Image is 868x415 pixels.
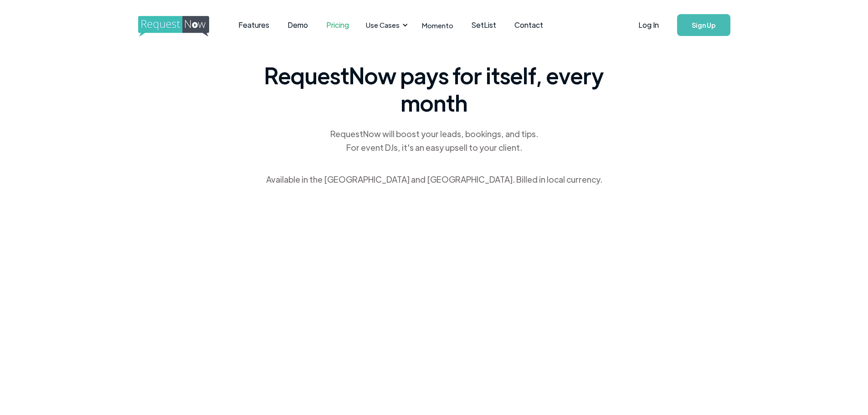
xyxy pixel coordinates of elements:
a: Demo [278,11,317,39]
a: Contact [505,11,552,39]
div: Available in the [GEOGRAPHIC_DATA] and [GEOGRAPHIC_DATA]. Billed in local currency. [266,173,602,186]
span: RequestNow pays for itself, every month [261,61,607,116]
a: SetList [462,11,505,39]
a: Momento [413,12,462,39]
a: Log In [629,9,668,41]
a: Pricing [317,11,358,39]
div: Use Cases [366,20,400,30]
a: Features [229,11,278,39]
div: RequestNow will boost your leads, bookings, and tips. For event DJs, it's an easy upsell to your ... [329,127,539,154]
img: requestnow logo [138,16,226,37]
a: home [138,16,206,34]
div: Use Cases [360,11,411,39]
a: Sign Up [677,14,730,36]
